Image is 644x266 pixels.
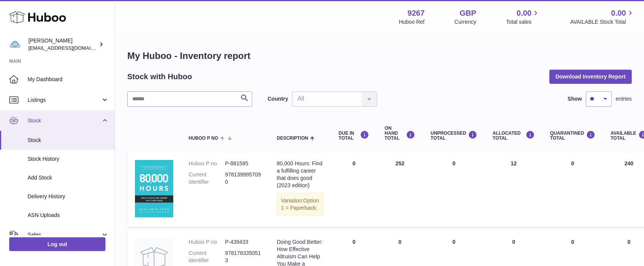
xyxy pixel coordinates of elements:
span: AVAILABLE Stock Total [570,18,635,26]
span: My Dashboard [28,76,109,83]
span: 0 [571,160,574,166]
div: ALLOCATED Total [493,131,535,141]
span: Description [277,136,308,141]
td: 0 [331,152,377,227]
img: luke@impactbooks.co [9,39,21,50]
td: 0 [423,152,485,227]
span: Delivery History [28,193,109,200]
span: Option 1 = Paperback; [281,197,319,211]
div: DUE IN TOTAL [338,131,369,141]
a: Log out [9,237,105,251]
span: Huboo P no [189,136,218,141]
span: Add Stock [28,174,109,181]
span: ASN Uploads [28,212,109,219]
span: Stock History [28,155,109,163]
span: entries [616,95,632,103]
button: Download Inventory Report [549,70,632,83]
td: 252 [377,152,423,227]
div: Huboo Ref [399,18,425,26]
div: Variation: [277,193,323,216]
strong: GBP [460,8,476,18]
label: Country [268,95,288,103]
div: [PERSON_NAME] [28,37,97,52]
span: 0 [571,239,574,245]
h2: Stock with Huboo [127,72,192,82]
dt: Current identifier [189,171,225,186]
td: 12 [485,152,542,227]
img: product image [135,160,173,217]
dt: Huboo P no [189,238,225,246]
span: Listings [28,96,101,104]
div: ON HAND Total [384,126,415,141]
span: 0.00 [517,8,532,18]
span: Total sales [506,18,540,26]
dd: P-881585 [225,160,261,167]
span: Stock [28,117,101,124]
div: UNPROCESSED Total [430,131,477,141]
dd: 9781399957090 [225,171,261,186]
dt: Current identifier [189,250,225,264]
dt: Huboo P no [189,160,225,167]
h1: My Huboo - Inventory report [127,50,632,62]
div: 80,000 Hours: Find a fulfilling career that does good (2023 edition) [277,160,323,189]
span: Stock [28,137,109,144]
dd: 9781783350513 [225,250,261,264]
label: Show [568,95,582,103]
a: 0.00 Total sales [506,8,540,26]
strong: 9267 [407,8,425,18]
a: 0.00 AVAILABLE Stock Total [570,8,635,26]
span: 0.00 [611,8,626,18]
div: QUARANTINED Total [550,131,595,141]
span: Sales [28,231,101,238]
div: Currency [455,18,476,26]
span: [EMAIL_ADDRESS][DOMAIN_NAME] [28,45,113,51]
dd: P-439433 [225,238,261,246]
